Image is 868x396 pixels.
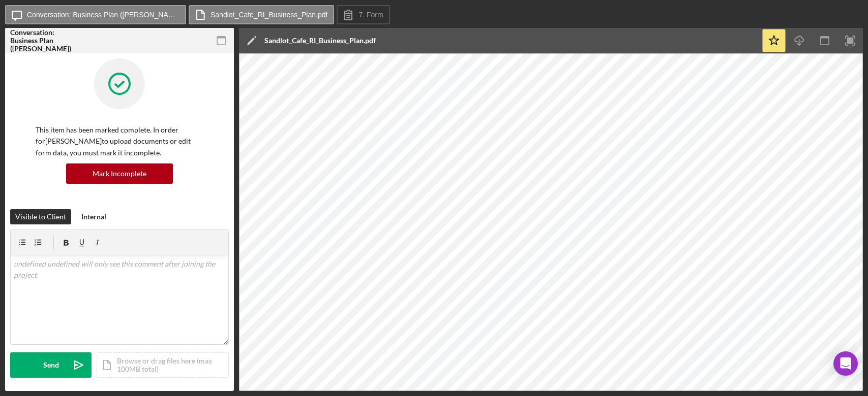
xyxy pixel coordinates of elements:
p: This item has been marked complete. In order for [PERSON_NAME] to upload documents or edit form d... [36,124,203,158]
div: Send [43,352,59,378]
div: Sandlot_Cafe_RI_Business_Plan.pdf [264,37,376,45]
div: Open Intercom Messenger [833,351,858,376]
label: Conversation: Business Plan ([PERSON_NAME]) [27,11,179,19]
label: 7. Form [358,11,383,19]
div: Internal [81,209,106,224]
button: Visible to Client [10,209,71,224]
div: Conversation: Business Plan ([PERSON_NAME]) [10,28,81,53]
div: Visible to Client [15,209,66,224]
button: Sandlot_Cafe_RI_Business_Plan.pdf [189,5,334,24]
button: Internal [76,209,111,224]
label: Sandlot_Cafe_RI_Business_Plan.pdf [211,11,327,19]
div: Mark Incomplete [93,163,146,184]
button: Send [10,352,92,378]
button: Mark Incomplete [66,163,173,184]
button: 7. Form [337,5,390,24]
button: Conversation: Business Plan ([PERSON_NAME]) [5,5,186,24]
